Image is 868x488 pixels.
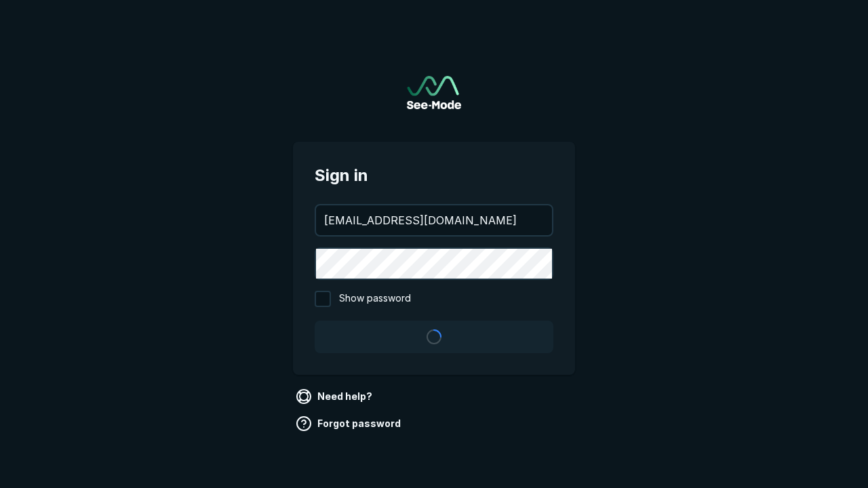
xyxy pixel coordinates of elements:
a: Go to sign in [407,76,461,109]
a: Need help? [293,386,378,407]
a: Forgot password [293,413,406,434]
span: Show password [339,291,411,307]
img: See-Mode Logo [407,76,461,109]
input: your@email.com [316,205,552,235]
span: Sign in [315,163,553,188]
